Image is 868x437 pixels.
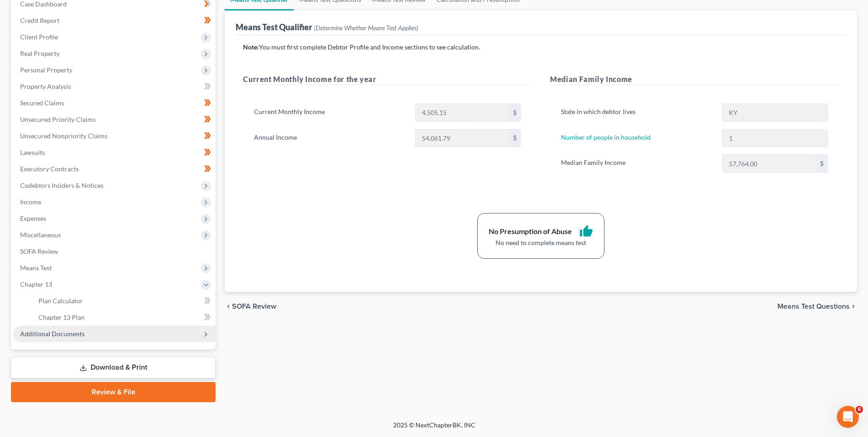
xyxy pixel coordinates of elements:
div: No need to complete means test [489,238,593,247]
a: Review & File [11,382,216,402]
span: Income [20,198,41,206]
button: chevron_left SOFA Review [225,303,276,310]
a: Chapter 13 Plan [31,309,216,326]
span: (Determine Whether Means Test Applies) [314,24,418,32]
a: Property Analysis [13,78,216,95]
div: 2025 © NextChapterBK, INC [173,421,695,437]
i: chevron_left [225,303,232,310]
span: SOFA Review [232,303,276,310]
a: Lawsuits [13,144,216,161]
span: Secured Claims [20,99,64,107]
label: Annual Income [249,129,410,147]
span: Chapter 13 [20,280,52,288]
a: Credit Report [13,12,216,29]
p: You must first complete Debtor Profile and Income sections to see calculation. [243,43,839,52]
a: Plan Calculator [31,293,216,309]
span: Executory Contracts [20,165,79,173]
a: SOFA Review [13,243,216,260]
label: Current Monthly Income [249,104,410,122]
a: Secured Claims [13,95,216,111]
div: $ [816,155,827,172]
h5: Current Monthly Income for the year [243,74,532,85]
span: Unsecured Priority Claims [20,115,96,123]
span: Lawsuits [20,148,45,156]
a: Unsecured Nonpriority Claims [13,128,216,144]
h5: Median Family Income [550,74,839,85]
span: Property Analysis [20,82,71,90]
a: Download & Print [11,357,216,378]
span: Real Property [20,49,59,57]
span: Miscellaneous [20,231,61,239]
i: chevron_right [850,303,857,310]
input: State [722,104,827,121]
span: Chapter 13 Plan [38,313,85,321]
div: $ [509,130,520,147]
iframe: Intercom live chat [837,406,859,428]
span: Codebtors Insiders & Notices [20,181,103,189]
span: SOFA Review [20,247,58,255]
span: Expenses [20,214,46,222]
i: thumb_up [579,224,593,238]
span: 6 [856,406,863,413]
div: $ [509,104,520,121]
span: Plan Calculator [38,297,83,305]
span: Personal Property [20,66,72,74]
span: Additional Documents [20,330,85,338]
a: Number of people in household [561,133,651,141]
span: Unsecured Nonpriority Claims [20,132,108,140]
span: Client Profile [20,33,58,41]
span: Means Test Questions [777,303,850,310]
a: Executory Contracts [13,161,216,177]
input: 0.00 [415,104,509,121]
button: Means Test Questions chevron_right [777,303,857,310]
input: -- [722,130,827,147]
a: Unsecured Priority Claims [13,111,216,128]
div: No Presumption of Abuse [489,226,572,237]
input: 0.00 [415,130,509,147]
strong: Note: [243,43,259,51]
span: Means Test [20,264,52,272]
label: State in which debtor lives [556,104,717,122]
label: Median Family Income [556,154,717,173]
input: 0.00 [722,155,816,172]
span: Credit Report [20,16,59,24]
div: Means Test Qualifier [236,22,418,33]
